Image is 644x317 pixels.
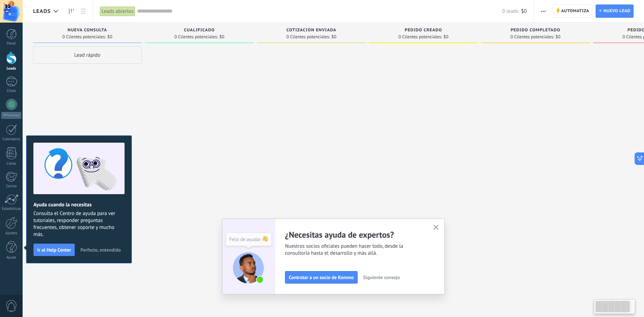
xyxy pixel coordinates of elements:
a: Nuevo lead [596,5,634,18]
span: Siguiente consejo [363,275,400,280]
span: $0 [444,35,448,39]
span: Contratar a un socio de Kommo [289,275,354,280]
div: Nueva consulta [37,28,138,34]
div: Estadísticas [1,207,22,211]
div: Leads abiertos [100,6,135,16]
button: Más [538,5,548,18]
span: Nuestros socios oficiales pueden hacer todo, desde la consultoría hasta el desarrollo y más allá. [285,243,425,257]
div: Correo [1,184,22,189]
button: Perfecto, entendido [77,245,124,255]
span: Pedido completado [511,28,560,33]
span: 0 Clientes potenciales: [286,35,330,39]
span: Nueva consulta [67,28,107,33]
div: Chats [1,89,22,93]
span: 0 Clientes potenciales: [510,35,554,39]
span: Leads [33,8,51,15]
a: Lista [77,5,89,18]
div: Cotización enviada [261,28,362,34]
div: Listas [1,161,22,166]
div: Calendario [1,137,22,142]
div: Leads [1,66,22,71]
div: Ajustes [1,231,22,236]
h2: ¿Necesitas ayuda de expertos? [285,229,425,240]
a: Leads [65,5,77,18]
button: Siguiente consejo [360,272,403,283]
span: Cotización enviada [286,28,336,33]
button: Contratar a un socio de Kommo [285,271,358,284]
span: 0 Clientes potenciales: [62,35,106,39]
span: Cualificado [184,28,215,33]
span: Pedido creado [405,28,442,33]
a: Automatiza [553,5,593,18]
button: Ir al Help Center [33,244,75,256]
div: Lead rápido [33,46,142,64]
span: Consulta el Centro de ayuda para ver tutoriales, responder preguntas frecuentes, obtener soporte ... [33,210,125,238]
span: 0 leads: [502,8,519,15]
div: Ayuda [1,255,22,260]
div: Pedido creado [373,28,474,34]
span: Perfecto, entendido [80,247,121,252]
span: 0 Clientes potenciales: [174,35,218,39]
div: Cualificado [149,28,250,34]
span: $0 [108,35,112,39]
h2: Ayuda cuando la necesitas [33,201,125,208]
span: Nuevo lead [603,5,630,17]
span: $0 [220,35,224,39]
span: $0 [332,35,336,39]
span: $0 [521,8,527,15]
span: Ir al Help Center [37,247,71,252]
div: Panel [1,41,22,46]
div: WhatsApp [1,112,21,119]
div: Pedido completado [485,28,586,34]
span: 0 Clientes potenciales: [398,35,442,39]
span: Automatiza [561,5,589,17]
span: $0 [556,35,560,39]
